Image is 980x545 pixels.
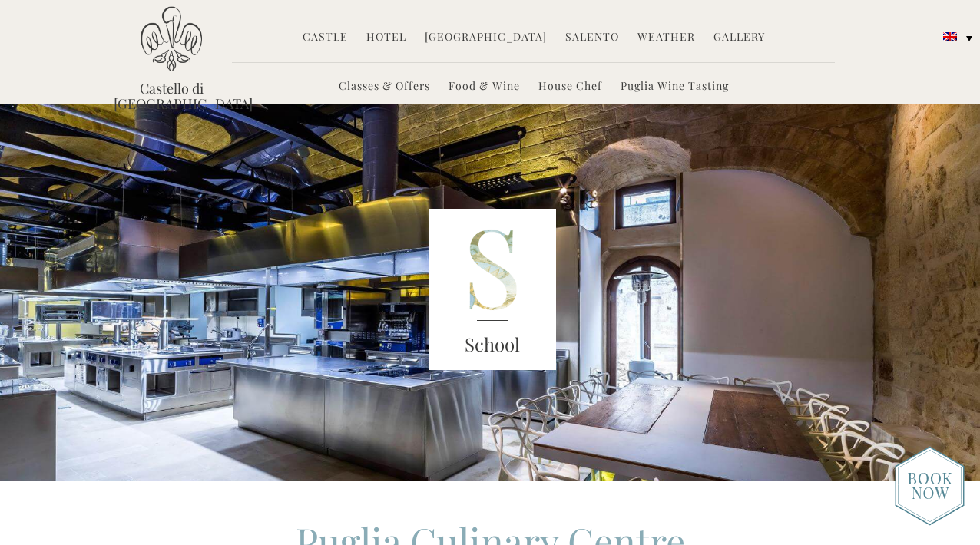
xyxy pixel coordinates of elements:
a: House Chef [538,78,602,96]
a: Weather [637,29,695,47]
a: Puglia Wine Tasting [621,78,729,96]
a: Salento [565,29,619,47]
img: S_Lett_green.png [429,209,556,370]
a: Castle [303,29,348,47]
a: Classes & Offers [339,78,430,96]
img: English [943,32,957,41]
a: Hotel [366,29,406,47]
a: Gallery [713,29,765,47]
h3: School [429,331,556,358]
a: Castello di [GEOGRAPHIC_DATA] [114,81,229,111]
a: Food & Wine [449,78,520,96]
a: [GEOGRAPHIC_DATA] [425,29,547,47]
img: new-booknow.png [895,446,965,526]
img: Castello di Ugento [141,6,202,71]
